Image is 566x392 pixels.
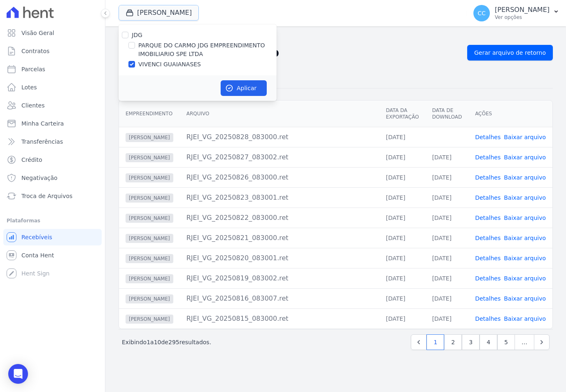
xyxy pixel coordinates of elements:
[21,156,42,164] span: Crédito
[426,228,468,248] td: [DATE]
[534,334,550,350] a: Next
[475,154,501,161] a: Detalhes
[3,133,102,150] a: Transferências
[126,294,173,303] span: [PERSON_NAME]
[186,253,373,263] div: RJEI_VG_20250820_083001.ret
[21,47,49,55] span: Contratos
[21,138,63,146] span: Transferências
[475,295,501,302] a: Detalhes
[186,173,373,182] div: RJEI_VG_20250826_083000.ret
[119,33,553,42] nav: Breadcrumb
[504,235,546,241] a: Baixar arquivo
[504,275,546,282] a: Baixar arquivo
[138,60,201,69] label: VIVENCI GUAIANASES
[477,10,486,16] span: CC
[3,247,102,264] a: Conta Hent
[504,174,546,181] a: Baixar arquivo
[467,45,553,61] a: Gerar arquivo de retorno
[147,339,150,345] span: 1
[132,32,142,38] label: JDG
[186,233,373,243] div: RJEI_VG_20250821_083000.ret
[126,153,173,162] span: [PERSON_NAME]
[504,154,546,161] a: Baixar arquivo
[126,315,173,324] span: [PERSON_NAME]
[21,119,64,128] span: Minha Carteira
[462,334,480,350] a: 3
[186,314,373,324] div: RJEI_VG_20250815_083000.ret
[379,167,425,187] td: [DATE]
[379,147,425,167] td: [DATE]
[504,134,546,140] a: Baixar arquivo
[411,334,426,350] a: Previous
[426,208,468,228] td: [DATE]
[138,41,277,58] label: PARQUE DO CARMO JDG EMPREENDIMENTO IMOBILIARIO SPE LTDA
[426,288,468,308] td: [DATE]
[379,187,425,208] td: [DATE]
[504,215,546,221] a: Baixar arquivo
[468,100,552,127] th: Ações
[504,255,546,261] a: Baixar arquivo
[475,235,501,241] a: Detalhes
[119,45,461,60] h2: Exportações de Retorno
[186,273,373,283] div: RJEI_VG_20250819_083002.ret
[21,29,54,37] span: Visão Geral
[504,194,546,201] a: Baixar arquivo
[426,187,468,208] td: [DATE]
[180,100,380,127] th: Arquivo
[119,5,199,21] button: [PERSON_NAME]
[126,194,173,203] span: [PERSON_NAME]
[21,233,52,241] span: Recebíveis
[426,268,468,288] td: [DATE]
[21,251,54,259] span: Conta Hent
[426,100,468,127] th: Data de Download
[497,334,515,350] a: 5
[379,288,425,308] td: [DATE]
[3,61,102,77] a: Parcelas
[426,308,468,329] td: [DATE]
[475,174,501,181] a: Detalhes
[21,192,72,200] span: Troca de Arquivos
[3,152,102,168] a: Crédito
[475,255,501,261] a: Detalhes
[3,229,102,245] a: Recebíveis
[7,216,98,226] div: Plataformas
[3,25,102,41] a: Visão Geral
[467,2,566,25] button: CC [PERSON_NAME] Ver opções
[495,6,550,14] p: [PERSON_NAME]
[379,100,425,127] th: Data da Exportação
[126,133,173,142] span: [PERSON_NAME]
[379,248,425,268] td: [DATE]
[186,152,373,162] div: RJEI_VG_20250827_083002.ret
[186,132,373,142] div: RJEI_VG_20250828_083000.ret
[126,254,173,263] span: [PERSON_NAME]
[475,275,501,282] a: Detalhes
[504,315,546,322] a: Baixar arquivo
[379,127,425,147] td: [DATE]
[3,97,102,114] a: Clientes
[126,274,173,283] span: [PERSON_NAME]
[475,315,501,322] a: Detalhes
[21,65,45,73] span: Parcelas
[475,215,501,221] a: Detalhes
[426,167,468,187] td: [DATE]
[480,334,497,350] a: 4
[379,268,425,288] td: [DATE]
[504,295,546,302] a: Baixar arquivo
[3,43,102,59] a: Contratos
[3,79,102,96] a: Lotes
[122,338,211,346] p: Exibindo a de resultados.
[126,234,173,243] span: [PERSON_NAME]
[8,364,28,384] div: Open Intercom Messenger
[495,14,550,21] p: Ver opções
[154,339,161,345] span: 10
[3,115,102,132] a: Minha Carteira
[21,101,44,110] span: Clientes
[221,80,267,96] button: Aplicar
[426,334,444,350] a: 1
[475,134,501,140] a: Detalhes
[186,193,373,203] div: RJEI_VG_20250823_083001.ret
[126,214,173,223] span: [PERSON_NAME]
[379,208,425,228] td: [DATE]
[475,194,501,201] a: Detalhes
[186,294,373,303] div: RJEI_VG_20250816_083007.ret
